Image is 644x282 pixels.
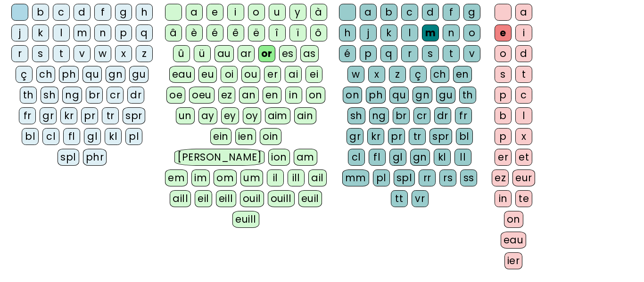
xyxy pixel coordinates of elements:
div: j [360,24,377,41]
div: p [495,128,512,145]
div: oy [243,107,261,124]
div: o [495,45,512,62]
div: ez [492,169,509,186]
div: n [94,24,111,41]
div: m [422,24,439,41]
div: ç [16,66,33,83]
div: kl [105,128,122,145]
div: ein [210,128,231,145]
div: è [186,24,203,41]
div: t [443,45,460,62]
div: d [515,45,532,62]
div: à [310,4,327,21]
div: au [215,45,234,62]
div: em [165,169,188,186]
div: cr [413,107,430,124]
div: ai [285,66,302,83]
div: on [504,211,523,228]
div: ph [366,87,386,104]
div: ail [308,169,327,186]
div: o [248,4,265,21]
div: qu [83,66,102,83]
div: c [515,87,532,104]
div: gn [106,66,125,83]
div: gn [413,87,432,104]
div: f [443,4,460,21]
div: euill [232,211,259,228]
div: sh [347,107,365,124]
div: euil [298,190,322,207]
div: eu [198,66,217,83]
div: br [86,87,103,104]
div: pr [388,128,405,145]
div: ng [369,107,389,124]
div: fr [19,107,36,124]
div: bl [22,128,39,145]
div: z [389,66,406,83]
div: am [294,149,317,166]
div: th [459,87,476,104]
div: eil [195,190,212,207]
div: kr [367,128,384,145]
div: il [267,169,284,186]
div: bl [456,128,473,145]
div: a [186,4,203,21]
div: dr [127,87,144,104]
div: vr [412,190,429,207]
div: kl [434,149,451,166]
div: ill [288,169,305,186]
div: cl [348,149,365,166]
div: z [136,45,153,62]
div: tr [409,128,426,145]
div: r [401,45,418,62]
div: rr [419,169,436,186]
div: fl [63,128,80,145]
div: ien [235,128,256,145]
div: [PERSON_NAME] [174,149,264,166]
div: v [74,45,91,62]
div: es [279,45,297,62]
div: ë [248,24,265,41]
div: u [269,4,286,21]
div: ph [59,66,79,83]
div: aill [170,190,191,207]
div: spr [123,107,145,124]
div: é [339,45,356,62]
div: l [401,24,418,41]
div: ï [289,24,306,41]
div: ei [305,66,322,83]
div: cl [42,128,59,145]
div: ch [36,66,55,83]
div: eau [501,232,527,249]
div: d [422,4,439,21]
div: ou [241,66,260,83]
div: ion [268,149,290,166]
div: l [53,24,70,41]
div: qu [389,87,409,104]
div: ey [221,107,239,124]
div: eur [512,169,535,186]
div: ü [194,45,211,62]
div: g [115,4,132,21]
div: o [463,24,480,41]
div: pl [125,128,142,145]
div: oeu [189,87,215,104]
div: eill [216,190,236,207]
div: ay [198,107,217,124]
div: gl [389,149,406,166]
div: th [20,87,37,104]
div: an [239,87,259,104]
div: h [136,4,153,21]
div: i [515,24,532,41]
div: fl [369,149,386,166]
div: oin [260,128,281,145]
div: fr [455,107,472,124]
div: y [289,4,306,21]
div: en [263,87,281,104]
div: gu [129,66,149,83]
div: tr [102,107,119,124]
div: l [515,107,532,124]
div: t [515,66,532,83]
div: et [515,149,532,166]
div: ch [430,66,449,83]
